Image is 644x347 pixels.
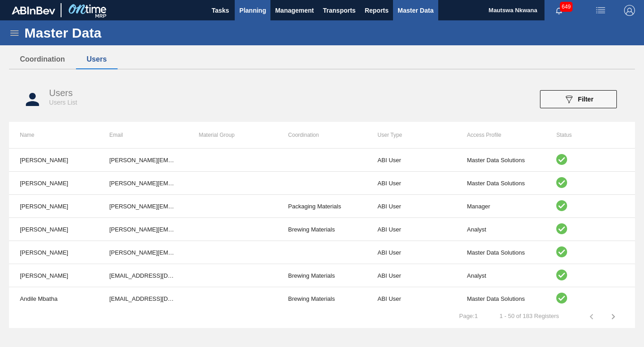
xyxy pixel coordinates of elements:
td: ABI User [367,195,456,218]
th: User Type [367,122,456,148]
td: Manager [456,195,546,218]
td: [PERSON_NAME] [9,149,99,172]
img: TNhmsLtSVTkK8tSr43FrP2fwEKptu5GPRR3wAAAABJRU5ErkJggg== [12,6,55,14]
div: Active user [556,270,624,282]
td: Master Data Solutions [456,287,546,310]
td: [PERSON_NAME] [9,218,99,241]
span: Filter [578,96,593,103]
td: [PERSON_NAME][EMAIL_ADDRESS][PERSON_NAME][DOMAIN_NAME] [99,149,188,172]
td: Master Data Solutions [456,149,546,172]
div: Active user [556,177,624,189]
div: Active user [556,154,624,166]
div: Active user [556,246,624,259]
button: Notifications [545,4,573,17]
span: Users [49,88,73,98]
span: Users List [49,99,77,106]
td: Packaging Materials [277,195,367,218]
span: Planning [239,5,266,16]
button: Coordination [9,50,76,69]
td: [PERSON_NAME] [9,195,99,218]
span: Reports [365,5,388,16]
td: ABI User [367,172,456,195]
div: Filter user [535,90,621,108]
button: Users [76,50,118,69]
th: Access Profile [456,122,546,148]
td: [PERSON_NAME] [9,172,99,195]
td: Analyst [456,218,546,241]
button: Filter [540,90,617,108]
span: Transports [323,5,355,16]
td: ABI User [367,218,456,241]
div: Active user [556,223,624,236]
td: [PERSON_NAME][EMAIL_ADDRESS][DOMAIN_NAME] [99,195,188,218]
span: Management [275,5,314,16]
td: [EMAIL_ADDRESS][DOMAIN_NAME] [99,287,188,310]
span: 649 [560,2,573,12]
img: Logout [624,5,635,16]
td: Andile Mbatha [9,287,99,310]
h1: Master Data [24,28,185,38]
td: Master Data Solutions [456,241,546,264]
td: [PERSON_NAME][EMAIL_ADDRESS][PERSON_NAME][DOMAIN_NAME] [99,241,188,264]
td: [PERSON_NAME] [9,264,99,287]
td: Brewing Materials [277,264,367,287]
th: Coordination [277,122,367,148]
div: Active user [556,293,624,305]
td: Brewing Materials [277,218,367,241]
td: ABI User [367,241,456,264]
td: ABI User [367,264,456,287]
td: ABI User [367,287,456,310]
td: Master Data Solutions [456,172,546,195]
th: Email [99,122,188,148]
td: [PERSON_NAME] [9,241,99,264]
td: 1 - 50 of 183 Registers [488,305,570,320]
td: Page : 1 [448,305,488,320]
td: Analyst [456,264,546,287]
div: Active user [556,200,624,212]
td: ABI User [367,149,456,172]
span: Master Data [398,5,433,16]
td: [EMAIL_ADDRESS][DOMAIN_NAME] [99,264,188,287]
th: Name [9,122,99,148]
img: userActions [595,5,606,16]
td: [PERSON_NAME][EMAIL_ADDRESS][DOMAIN_NAME] [99,172,188,195]
td: Brewing Materials [277,287,367,310]
span: Tasks [210,5,230,16]
th: Status [545,122,635,148]
td: [PERSON_NAME][EMAIL_ADDRESS][PERSON_NAME][DOMAIN_NAME] [99,218,188,241]
th: Material Group [188,122,277,148]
